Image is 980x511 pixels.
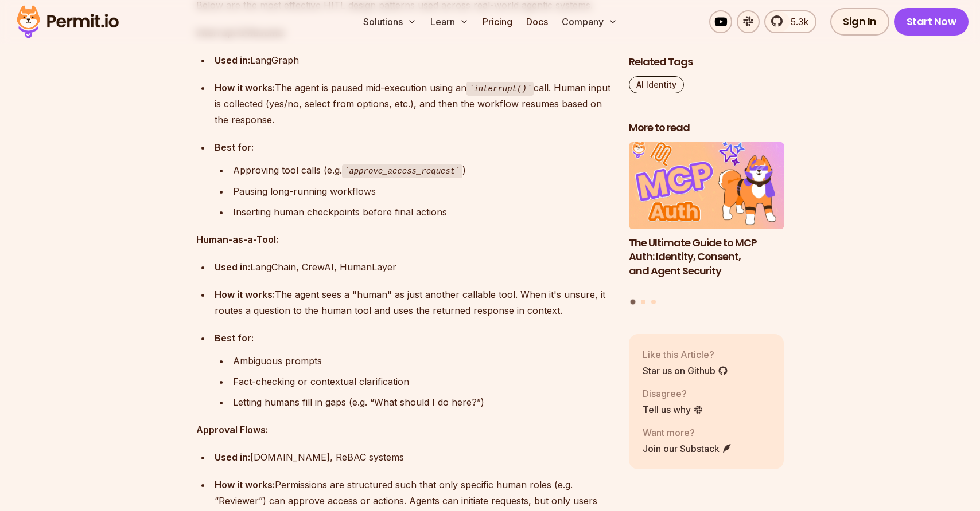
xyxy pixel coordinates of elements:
[643,386,703,400] p: Disagree?
[478,10,517,33] a: Pricing
[631,300,636,305] button: Go to slide 1
[466,82,534,96] code: interrupt()
[651,300,656,304] button: Go to slide 3
[215,479,275,490] strong: How it works:
[426,10,473,33] button: Learn
[342,164,462,178] code: approve_access_request
[215,289,275,300] strong: How it works:
[215,332,254,344] strong: Best for:
[629,142,784,306] div: Posts
[643,363,728,377] a: Star us on Github
[894,8,969,36] a: Start Now
[359,10,421,33] button: Solutions
[522,10,553,33] a: Docs
[215,261,250,273] strong: Used in:
[629,142,784,293] a: The Ultimate Guide to MCP Auth: Identity, Consent, and Agent SecurityThe Ultimate Guide to MCP Au...
[643,347,728,361] p: Like this Article?
[830,8,889,36] a: Sign In
[643,402,703,416] a: Tell us why
[233,394,610,410] div: Letting humans fill in gaps (e.g. “What should I do here?”)
[215,80,610,128] div: The agent is paused mid-execution using an call. Human input is collected (yes/no, select from op...
[215,449,610,465] div: [DOMAIN_NAME], ReBAC systems
[629,235,784,278] h3: The Ultimate Guide to MCP Auth: Identity, Consent, and Agent Security
[215,141,254,153] strong: Best for:
[629,142,784,229] img: The Ultimate Guide to MCP Auth: Identity, Consent, and Agent Security
[215,451,250,463] strong: Used in:
[764,10,816,33] a: 5.3k
[233,162,610,179] div: Approving tool calls (e.g. )
[233,183,610,199] div: Pausing long-running workflows
[643,441,732,455] a: Join our Substack
[233,353,610,369] div: Ambiguous prompts
[629,142,784,293] li: 1 of 3
[784,15,808,29] span: 5.3k
[215,82,275,93] strong: How it works:
[196,424,268,435] strong: Approval Flows:
[215,52,610,68] div: LangGraph
[643,425,732,439] p: Want more?
[233,374,610,390] div: Fact-checking or contextual clarification
[215,54,250,66] strong: Used in:
[11,2,124,41] img: Permit logo
[215,286,610,319] div: The agent sees a "human" as just another callable tool. When it's unsure, it routes a question to...
[196,234,278,245] strong: Human-as-a-Tool:
[557,10,622,33] button: Company
[629,76,684,93] a: AI Identity
[641,300,645,304] button: Go to slide 2
[629,55,784,69] h2: Related Tags
[629,121,784,135] h2: More to read
[215,259,610,275] div: LangChain, CrewAI, HumanLayer
[233,204,610,220] div: Inserting human checkpoints before final actions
